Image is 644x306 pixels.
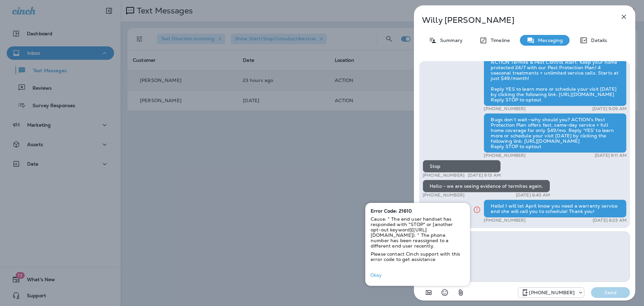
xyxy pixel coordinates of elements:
p: Details [588,38,607,43]
p: [PHONE_NUMBER] [484,106,526,112]
div: Hello! I will let April know you need a warranty service and she will call you to schedule! Thank... [484,200,627,218]
p: [DATE] 8:23 AM [593,218,627,223]
p: [DATE] 9:13 AM [468,173,501,178]
p: [DATE] 9:11 AM [595,153,627,158]
p: [PHONE_NUMBER] [423,192,465,198]
div: +1 (623) 400-2225 [518,289,584,297]
p: [DATE] 9:09 AM [592,106,627,112]
p: [PHONE_NUMBER] [484,218,526,223]
p: Error Code: 21610 [371,208,465,214]
p: [PHONE_NUMBER] [529,290,575,295]
button: Select an emoji [438,286,451,299]
div: Cause: * The end user handset has responded with "STOP" or [another opt-out keyword]([URL][DOMAIN... [365,216,470,249]
div: Hello - we are seeing evidence of termites again. [423,180,550,192]
p: [PHONE_NUMBER] [484,153,526,158]
div: Please contact Cinch support with this error code to get assistance [365,251,470,262]
div: ACTION Termite & Pest Control Alert: Keep your home protected 24/7 with our Pest Protection Plan!... [484,56,627,106]
button: Click for more info [470,203,484,217]
p: Willy [PERSON_NAME] [422,15,605,25]
div: Bugs don’t wait—why should you? ACTION’s Pest Protection Plan offers fast, same-day service + ful... [484,113,627,153]
button: Add in a premade template [422,286,435,299]
p: Summary [437,38,463,43]
p: Messaging [535,38,563,43]
p: [PHONE_NUMBER] [423,173,465,178]
p: [DATE] 8:40 AM [516,192,550,198]
button: Okay [365,270,387,280]
p: Timeline [487,38,510,43]
div: Stop [423,160,501,173]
